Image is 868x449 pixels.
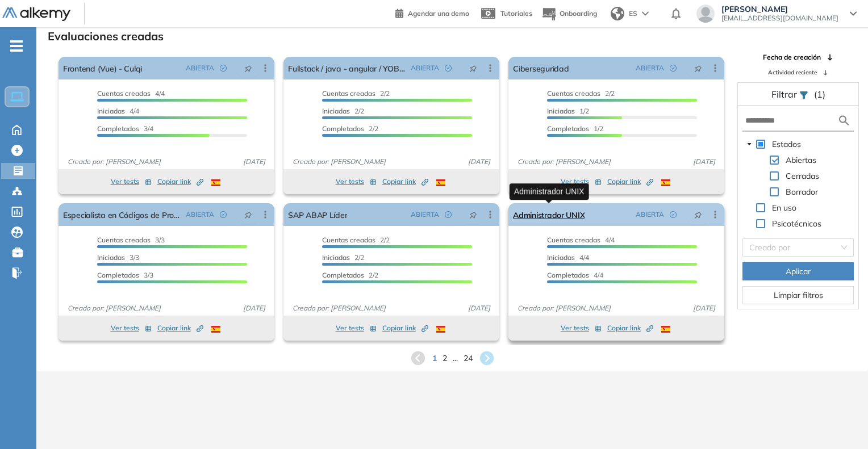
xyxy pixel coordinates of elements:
[694,64,702,73] span: pushpin
[336,175,377,188] button: Ver tests
[561,321,602,335] button: Ver tests
[500,9,532,18] span: Tutoriales
[239,157,270,167] span: [DATE]
[157,175,203,188] button: Copiar link
[411,209,439,220] span: ABIERTA
[239,303,270,313] span: [DATE]
[721,5,838,14] span: [PERSON_NAME]
[763,52,821,62] span: Fecha de creación
[244,210,252,219] span: pushpin
[461,59,486,77] button: pushpin
[547,236,615,244] span: 4/4
[547,271,589,279] span: Completados
[547,253,575,262] span: Iniciadas
[382,175,428,188] button: Copiar link
[607,323,653,333] span: Copiar link
[63,57,142,79] a: Frontend (Vue) - Culqi
[97,253,125,262] span: Iniciadas
[771,89,799,100] span: Filtrar
[322,271,364,279] span: Completados
[560,9,597,18] span: Onboarding
[770,137,803,151] span: Estados
[783,169,821,183] span: Cerradas
[786,155,816,165] span: Abiertas
[453,353,458,364] span: ...
[111,321,152,335] button: Ver tests
[786,265,811,278] span: Aplicar
[97,236,165,244] span: 3/3
[513,303,615,313] span: Creado por: [PERSON_NAME]
[97,89,151,98] span: Cuentas creadas
[814,87,825,101] span: (1)
[469,210,477,219] span: pushpin
[10,45,23,47] i: -
[445,65,452,72] span: check-circle
[411,63,439,73] span: ABIERTA
[686,205,711,224] button: pushpin
[436,326,445,333] img: ESP
[408,9,469,18] span: Agendar una demo
[636,63,664,73] span: ABIERTA
[186,209,214,220] span: ABIERTA
[768,68,817,77] span: Actividad reciente
[395,6,469,19] a: Agendar una demo
[513,203,585,226] a: Administrador UNIX
[469,64,477,73] span: pushpin
[547,89,615,98] span: 2/2
[436,179,445,186] img: ESP
[2,7,70,22] img: Logo
[721,14,838,23] span: [EMAIL_ADDRESS][DOMAIN_NAME]
[322,271,378,279] span: 2/2
[607,321,653,335] button: Copiar link
[786,171,819,181] span: Cerradas
[686,59,711,77] button: pushpin
[661,326,670,333] img: ESP
[547,236,600,244] span: Cuentas creadas
[157,323,203,333] span: Copiar link
[63,303,165,313] span: Creado por: [PERSON_NAME]
[322,236,375,244] span: Cuentas creadas
[382,323,428,333] span: Copiar link
[607,177,653,187] span: Copiar link
[561,175,602,188] button: Ver tests
[783,153,819,167] span: Abiertas
[322,124,378,133] span: 2/2
[547,253,589,262] span: 4/4
[186,63,214,73] span: ABIERTA
[244,64,252,73] span: pushpin
[464,303,495,313] span: [DATE]
[772,139,801,149] span: Estados
[322,89,375,98] span: Cuentas creadas
[322,253,364,262] span: 2/2
[636,209,664,220] span: ABIERTA
[322,236,390,244] span: 2/2
[464,353,473,364] span: 24
[547,89,600,98] span: Cuentas creadas
[642,11,649,16] img: arrow
[629,9,637,19] span: ES
[611,7,624,20] img: world
[97,236,151,244] span: Cuentas creadas
[772,219,821,229] span: Psicotécnicos
[837,114,851,128] img: search icon
[547,107,589,115] span: 1/2
[288,157,390,167] span: Creado por: [PERSON_NAME]
[670,211,677,218] span: check-circle
[220,65,227,72] span: check-circle
[97,271,153,279] span: 3/3
[464,157,495,167] span: [DATE]
[770,201,799,215] span: En uso
[670,65,677,72] span: check-circle
[97,107,125,115] span: Iniciadas
[688,157,720,167] span: [DATE]
[694,210,702,219] span: pushpin
[157,177,203,187] span: Copiar link
[97,89,165,98] span: 4/4
[336,321,377,335] button: Ver tests
[746,141,752,147] span: caret-down
[97,253,139,262] span: 3/3
[322,124,364,133] span: Completados
[48,30,164,43] h3: Evaluaciones creadas
[211,326,220,333] img: ESP
[322,107,350,115] span: Iniciadas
